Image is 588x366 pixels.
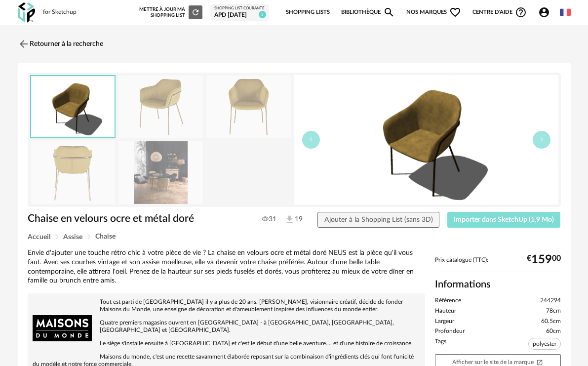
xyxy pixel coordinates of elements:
a: Retourner à la recherche [18,33,103,55]
button: Ajouter à la Shopping List (sans 3D) [317,212,439,228]
div: € 00 [527,256,561,263]
img: chaise-en-velours-ocre-et-metal-dore-1000-4-16-244294_6.jpg [118,141,203,204]
span: 244294 [540,297,561,305]
img: chaise-en-velours-ocre-et-metal-dore-1000-4-16-244294_2.jpg [206,76,291,138]
span: Référence [435,297,461,305]
div: Prix catalogue (TTC): [435,256,561,273]
span: Account Circle icon [538,6,550,18]
span: 159 [531,256,552,263]
img: OXP [18,2,35,23]
span: 19 [284,214,301,225]
img: svg+xml;base64,PHN2ZyB3aWR0aD0iMjQiIGhlaWdodD0iMjQiIHZpZXdCb3g9IjAgMCAyNCAyNCIgZmlsbD0ibm9uZSIgeG... [18,38,30,50]
span: Magnify icon [383,6,395,18]
a: BibliothèqueMagnify icon [341,2,395,23]
p: Quatre premiers magasins ouvrent en [GEOGRAPHIC_DATA] - à [GEOGRAPHIC_DATA], [GEOGRAPHIC_DATA], [... [33,319,420,334]
span: Ajouter à la Shopping List (sans 3D) [324,216,433,223]
div: Breadcrumb [28,233,561,241]
a: Shopping List courante APD [DATE] 3 [214,6,265,19]
img: Téléchargements [284,214,295,225]
span: 78cm [546,307,561,315]
span: Hauteur [435,307,456,315]
span: Help Circle Outline icon [515,6,527,18]
span: Nos marques [406,2,462,23]
span: 3 [259,11,266,18]
a: Shopping Lists [286,2,330,23]
img: thumbnail.png [31,76,115,138]
img: fr [560,7,571,18]
span: Heart Outline icon [449,6,461,18]
h1: Chaise en velours ocre et métal doré [28,212,244,225]
div: APD [DATE] [214,11,265,19]
img: chaise-en-velours-ocre-et-metal-dore-1000-4-16-244294_3.jpg [31,141,116,204]
span: Tags [435,338,446,352]
span: Open In New icon [536,359,543,365]
p: Tout est parti de [GEOGRAPHIC_DATA] il y a plus de 20 ans. [PERSON_NAME], visionnaire créatif, dé... [33,298,420,313]
button: Importer dans SketchUp (1,9 Mo) [447,212,561,228]
img: chaise-en-velours-ocre-et-metal-dore-1000-4-16-244294_1.jpg [118,76,203,138]
span: Importer dans SketchUp (1,9 Mo) [454,216,554,223]
span: Chaise [95,233,116,240]
span: Accueil [28,234,50,241]
span: 31 [262,215,276,224]
span: Centre d'aideHelp Circle Outline icon [472,6,527,18]
img: thumbnail.png [294,75,558,204]
span: Refresh icon [191,10,200,15]
span: Assise [63,234,82,241]
span: Largeur [435,318,454,325]
span: 60cm [546,327,561,335]
p: Le siège s'installe ensuite à [GEOGRAPHIC_DATA] et c'est le début d'une belle aventure.... et d'u... [33,340,420,347]
h2: Informations [435,278,561,291]
span: Account Circle icon [538,6,554,18]
div: Mettre à jour ma Shopping List [139,5,202,19]
span: polyester [528,338,561,350]
span: 60.5cm [541,318,561,325]
div: for Sketchup [43,8,77,16]
div: Envie d'ajouter une touche rétro chic à votre pièce de vie ? La chaise en velours ocre et métal d... [28,248,425,286]
img: brand logo [33,298,92,358]
div: Shopping List courante [214,6,265,11]
span: Profondeur [435,327,465,335]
